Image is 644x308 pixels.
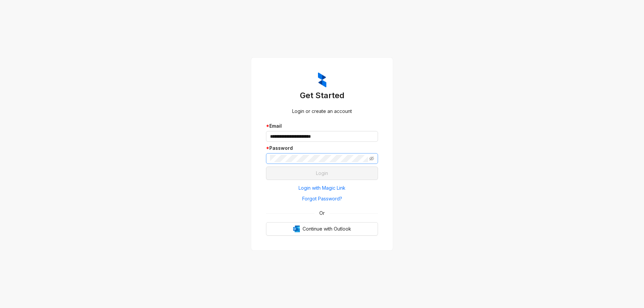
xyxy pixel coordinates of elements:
[302,195,342,202] span: Forgot Password?
[299,184,345,192] span: Login with Magic Link
[266,144,378,152] div: Password
[303,225,351,233] span: Continue with Outlook
[293,226,300,232] img: Outlook
[315,209,329,217] span: Or
[266,222,378,236] button: OutlookContinue with Outlook
[266,193,378,204] button: Forgot Password?
[266,167,378,180] button: Login
[266,108,378,115] div: Login or create an account
[266,122,378,130] div: Email
[266,183,378,193] button: Login with Magic Link
[369,156,374,161] span: eye-invisible
[318,72,326,88] img: ZumaIcon
[266,90,378,101] h3: Get Started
